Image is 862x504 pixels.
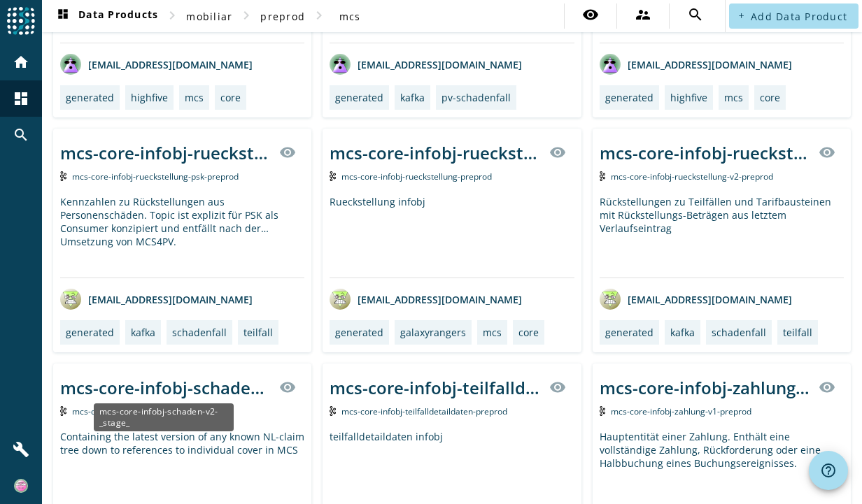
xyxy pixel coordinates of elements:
span: Kafka Topic: mcs-core-infobj-rueckstellung-preprod [341,171,492,182]
div: [EMAIL_ADDRESS][DOMAIN_NAME] [600,54,792,75]
div: generated [335,326,383,339]
mat-icon: chevron_right [238,7,255,24]
img: avatar [600,289,621,310]
div: core [220,91,241,104]
mat-icon: visibility [549,144,566,161]
mat-icon: chevron_right [311,7,327,24]
button: mobiliar [181,3,238,29]
button: mcs [327,3,372,29]
mat-icon: help_outline [820,462,837,479]
div: [EMAIL_ADDRESS][DOMAIN_NAME] [60,54,253,75]
div: mcs-core-infobj-teilfalldetaildaten-_stage_ [330,376,540,399]
div: generated [66,91,114,104]
span: preprod [260,10,305,23]
div: Kennzahlen zu Rückstellungen aus Personenschäden. Topic ist explizit für PSK als Consumer konzipi... [60,195,304,278]
div: [EMAIL_ADDRESS][DOMAIN_NAME] [60,289,253,310]
span: Kafka Topic: mcs-core-infobj-zahlung-v1-preprod [611,405,751,417]
div: generated [66,326,114,339]
mat-icon: chevron_right [164,7,181,24]
img: Kafka Topic: mcs-core-infobj-schaden-v2-preprod [60,406,66,416]
div: kafka [670,326,695,339]
div: kafka [131,326,155,339]
img: spoud-logo.svg [7,7,35,35]
mat-icon: visibility [549,379,566,396]
mat-icon: supervisor_account [635,6,651,23]
div: core [760,91,780,104]
mat-icon: build [13,441,29,458]
button: Add Data Product [729,3,859,29]
div: pv-schadenfall [441,91,511,104]
img: Kafka Topic: mcs-core-infobj-rueckstellung-psk-preprod [60,171,66,181]
img: avatar [600,54,621,75]
div: [EMAIL_ADDRESS][DOMAIN_NAME] [600,289,792,310]
div: Rueckstellung infobj [330,195,574,278]
mat-icon: home [13,54,29,71]
span: Data Products [55,8,158,24]
mat-icon: search [687,6,704,23]
img: Kafka Topic: mcs-core-infobj-rueckstellung-v2-preprod [600,171,606,181]
span: mobiliar [186,10,232,23]
mat-icon: visibility [279,379,296,396]
img: avatar [330,289,351,310]
div: generated [335,91,383,104]
mat-icon: visibility [819,144,835,161]
div: generated [605,91,653,104]
div: teilfall [243,326,273,339]
div: mcs-core-infobj-rueckstellung-_stage_ [330,141,540,164]
img: Kafka Topic: mcs-core-infobj-teilfalldetaildaten-preprod [330,406,336,416]
div: generated [605,326,653,339]
span: Kafka Topic: mcs-core-infobj-teilfalldetaildaten-preprod [341,405,507,417]
span: Kafka Topic: mcs-core-infobj-schaden-v2-preprod [72,405,215,417]
div: mcs-core-infobj-rueckstellung-psk-_stage_ [60,141,271,164]
div: kafka [400,91,425,104]
span: Add Data Product [751,10,847,23]
div: highfive [131,91,168,104]
div: mcs [185,91,204,104]
img: Kafka Topic: mcs-core-infobj-zahlung-v1-preprod [600,406,606,416]
div: [EMAIL_ADDRESS][DOMAIN_NAME] [330,54,522,75]
div: highfive [670,91,707,104]
img: Kafka Topic: mcs-core-infobj-rueckstellung-preprod [330,171,336,181]
span: Kafka Topic: mcs-core-infobj-rueckstellung-psk-preprod [72,171,239,182]
mat-icon: visibility [582,6,599,23]
div: schadenfall [172,326,227,339]
button: Data Products [49,3,164,29]
div: core [518,326,539,339]
img: avatar [330,54,351,75]
mat-icon: dashboard [55,8,71,24]
mat-icon: search [13,127,29,143]
div: mcs [483,326,502,339]
div: [EMAIL_ADDRESS][DOMAIN_NAME] [330,289,522,310]
div: galaxyrangers [400,326,466,339]
div: schadenfall [712,326,766,339]
div: mcs-core-infobj-rueckstellung-v2-_stage_ [600,141,810,164]
mat-icon: visibility [819,379,835,396]
img: avatar [60,54,81,75]
div: mcs-core-infobj-schaden-v2-_stage_ [60,376,271,399]
img: 1514657a362cca3e7f02312172891f38 [14,479,28,493]
span: mcs [339,10,361,23]
img: avatar [60,289,81,310]
mat-icon: dashboard [13,90,29,107]
span: Kafka Topic: mcs-core-infobj-rueckstellung-v2-preprod [611,171,773,182]
div: mcs-core-infobj-schaden-v2-_stage_ [94,403,234,431]
button: preprod [255,3,311,29]
mat-icon: visibility [279,144,296,161]
div: mcs-core-infobj-zahlung-v1-_stage_ [600,376,810,399]
div: Rückstellungen zu Teilfällen und Tarifbausteinen mit Rückstellungs-Beträgen aus letztem Verlaufse... [600,195,844,278]
mat-icon: add [737,12,745,20]
div: teilfall [783,326,812,339]
div: mcs [724,91,743,104]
